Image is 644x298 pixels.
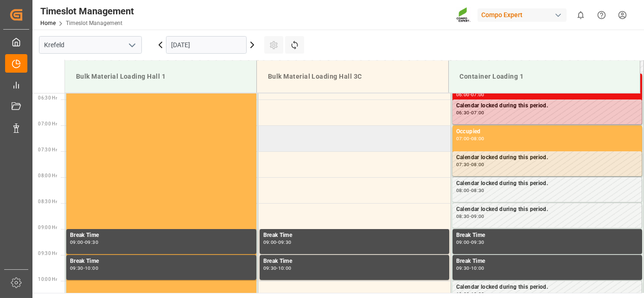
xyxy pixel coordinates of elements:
[470,162,471,167] div: -
[263,257,446,266] div: Break Time
[278,240,292,244] div: 09:30
[263,266,277,270] div: 09:30
[38,95,57,100] span: 06:30 Hr
[591,5,612,25] button: Help Center
[456,153,638,162] div: Calendar locked during this period.
[263,231,446,240] div: Break Time
[456,240,470,244] div: 09:00
[471,93,485,97] div: 07:00
[478,8,567,22] div: Compo Expert
[456,93,470,97] div: 06:00
[470,266,471,270] div: -
[38,251,57,256] span: 09:30 Hr
[470,240,471,244] div: -
[471,111,485,115] div: 07:00
[166,36,247,54] input: DD.MM.YYYY
[470,214,471,218] div: -
[456,179,638,188] div: Calendar locked during this period.
[456,101,638,111] div: Calendar locked during this period.
[38,199,57,204] span: 08:30 Hr
[470,292,471,296] div: -
[456,292,470,296] div: 10:00
[276,240,278,244] div: -
[478,6,570,24] button: Compo Expert
[471,188,485,192] div: 08:30
[85,240,98,244] div: 09:30
[456,68,633,85] div: Container Loading 1
[85,266,98,270] div: 10:00
[456,283,638,292] div: Calendar locked during this period.
[470,188,471,192] div: -
[70,231,253,240] div: Break Time
[125,38,139,52] button: open menu
[38,147,57,152] span: 07:30 Hr
[456,137,470,141] div: 07:00
[278,266,292,270] div: 10:00
[456,188,470,192] div: 08:00
[70,240,83,244] div: 09:00
[70,257,253,266] div: Break Time
[38,173,57,178] span: 08:00 Hr
[70,266,83,270] div: 09:30
[83,266,85,270] div: -
[456,205,638,214] div: Calendar locked during this period.
[456,111,470,115] div: 06:30
[276,266,278,270] div: -
[470,111,471,115] div: -
[470,93,471,97] div: -
[471,162,485,167] div: 08:00
[40,4,134,18] div: Timeslot Management
[72,68,249,85] div: Bulk Material Loading Hall 1
[456,162,470,167] div: 07:30
[471,292,485,296] div: 10:30
[471,137,485,141] div: 08:00
[38,277,57,282] span: 10:00 Hr
[470,137,471,141] div: -
[456,266,470,270] div: 09:30
[456,214,470,218] div: 08:30
[40,20,56,26] a: Home
[456,257,638,266] div: Break Time
[456,7,471,23] img: Screenshot%202023-09-29%20at%2010.02.21.png_1712312052.png
[38,121,57,126] span: 07:00 Hr
[456,231,638,240] div: Break Time
[456,127,638,137] div: Occupied
[39,36,142,54] input: Type to search/select
[83,240,85,244] div: -
[471,240,485,244] div: 09:30
[471,266,485,270] div: 10:00
[471,214,485,218] div: 09:00
[570,5,591,25] button: show 0 new notifications
[263,240,277,244] div: 09:00
[264,68,441,85] div: Bulk Material Loading Hall 3C
[38,225,57,230] span: 09:00 Hr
